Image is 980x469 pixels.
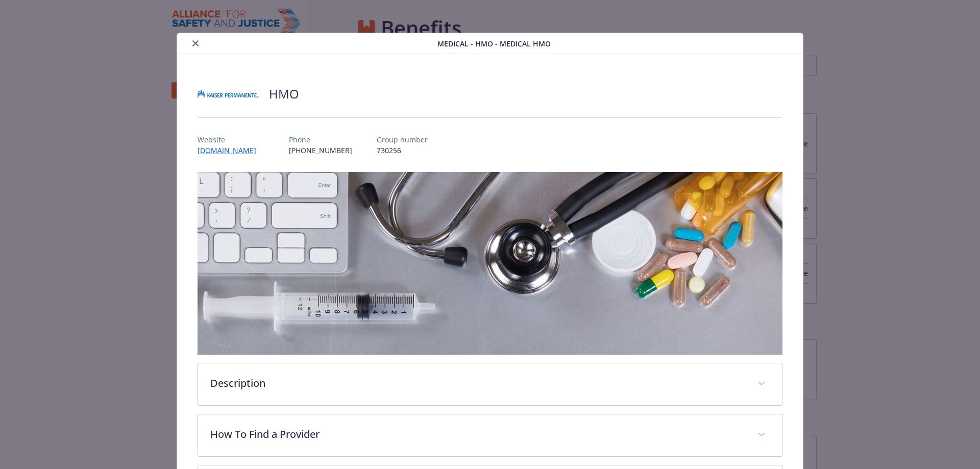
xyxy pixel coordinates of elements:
button: close [189,37,202,50]
p: Website [198,134,264,145]
img: Kaiser Permanente Insurance Company [198,79,259,109]
div: Description [198,363,782,405]
h2: HMO [269,85,299,103]
img: banner [198,172,783,355]
p: Group number [377,134,428,145]
p: 730256 [377,145,428,156]
p: Description [210,376,746,391]
p: Phone [289,134,352,145]
span: Medical - HMO - Medical HMO [437,38,551,49]
p: [PHONE_NUMBER] [289,145,352,156]
a: [DOMAIN_NAME] [198,145,264,155]
div: How To Find a Provider [198,414,782,456]
p: How To Find a Provider [210,427,746,442]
